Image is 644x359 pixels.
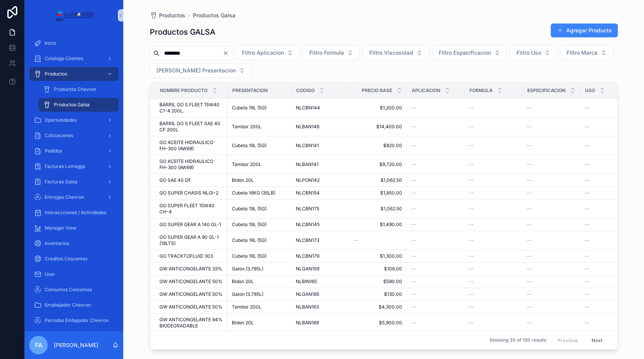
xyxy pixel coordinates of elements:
span: $1,850.00 [354,190,402,196]
span: GW ANTICONGELANTE 50% [159,291,223,297]
a: $9,720.00 [354,161,402,168]
a: -- [527,237,575,243]
span: -- [411,221,416,228]
a: NLBIN165 [296,278,344,285]
span: Filtro Uso [517,49,541,57]
a: Cotizaciones [29,129,119,143]
a: -- [527,161,575,168]
span: Productos Galsa [193,12,235,19]
span: NLCBN154 [296,190,320,196]
a: Bidon 20L [232,278,287,285]
span: NLPON142 [296,177,320,183]
span: Inicio [45,40,56,46]
a: -- [527,291,575,297]
a: Oportunidades [29,113,119,127]
span: Cubeta 19L (5G) [232,221,267,228]
span: -- [411,143,416,149]
span: -- [527,206,532,212]
span: -- [411,304,416,310]
span: NLBIN165 [296,278,317,285]
a: -- [411,237,460,243]
a: NLCBN175 [296,206,344,212]
span: -- [527,237,532,243]
span: Bidon 20L [232,320,254,326]
span: Catalogo Clientes [45,55,83,62]
span: -- [469,253,474,259]
span: GO SUPER FLEET 15W40 CH-4 [159,203,223,215]
span: -- [585,105,589,111]
span: -- [585,237,589,243]
a: -- [527,124,575,130]
a: GO ACEITE HIDRAULICO FH-300 (AW68) [159,158,223,171]
span: BARRIL GO S FLEET 15W40 C1-4 200L. [159,102,223,114]
a: Facturas Galsa [29,175,119,189]
a: $820.00 [354,143,402,149]
a: -- [585,206,633,212]
span: Filtro Aplicacion [242,49,284,57]
a: -- [469,266,518,272]
span: $4,300.00 [354,304,402,310]
span: NLCBN145 [296,221,320,228]
span: -- [585,190,589,196]
a: -- [585,177,633,183]
span: Oportunidades [45,117,77,123]
a: NLBAN141 [296,161,344,168]
a: -- [585,190,633,196]
span: Tambor 200L [232,304,262,310]
span: GO SUPER CHASIS NLGI-2 [159,190,218,196]
a: GO SUPER GEAR A 140 GL-1 [159,221,223,228]
a: $1,062.50 [354,206,402,212]
a: -- [411,105,460,111]
span: Productos [159,12,185,19]
span: GW ANTICONGELANTE 94% BIODEGRADABLE [159,317,223,329]
span: GO SUPER GEAR A 140 GL-1 [159,221,221,228]
a: NLGAN159 [296,266,344,272]
a: -- [469,237,518,243]
a: -- [411,177,460,183]
a: Inicio [29,36,119,50]
a: Creditos Cescemex [29,252,119,266]
span: Filtro Especificacion [439,49,491,57]
a: -- [585,253,633,259]
span: -- [469,266,474,272]
span: Tambor 200L [232,161,262,168]
a: -- [585,221,633,228]
a: Cubeta 16KG (35LB) [232,190,287,196]
span: -- [585,206,589,212]
span: -- [527,278,532,285]
a: -- [469,190,518,196]
span: -- [585,304,589,310]
span: Entregas Chevron [45,194,84,200]
span: NLCBN141 [296,143,319,149]
a: -- [585,105,633,111]
a: -- [411,266,460,272]
span: -- [411,124,416,130]
a: -- [585,143,633,149]
button: Select Button [560,45,613,60]
span: Consumos Cescemex [45,287,92,293]
a: Bidon 20L [232,320,287,326]
span: Productos [45,71,67,77]
a: $1,200.00 [354,105,402,111]
span: Productos Galsa [54,102,90,108]
span: Cubeta 16KG (35LB) [232,190,275,196]
span: $1,062.50 [354,177,402,183]
span: Cubeta 19L (5G) [232,206,267,212]
span: NLGAN159 [296,266,319,272]
a: Tambor 200L [232,124,287,130]
a: GO SAE 40 DF [159,177,223,183]
a: -- [354,237,402,243]
span: -- [411,253,416,259]
span: GW ANTICONGELANTE 50% [159,304,223,310]
a: Emabajador Chevron [29,298,119,312]
button: Select Button [303,45,360,60]
span: -- [411,105,416,111]
a: NLCBN145 [296,221,344,228]
span: -- [585,161,589,168]
a: -- [469,320,518,326]
a: -- [469,206,518,212]
span: -- [585,253,589,259]
a: -- [411,206,460,212]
